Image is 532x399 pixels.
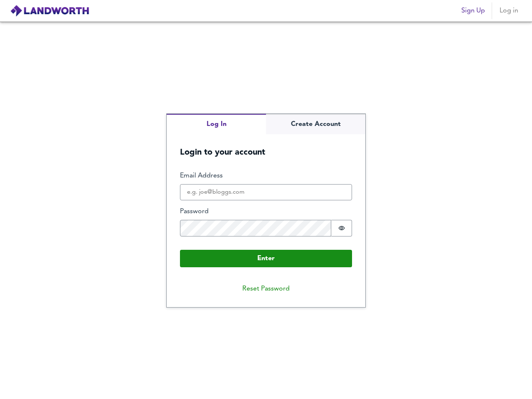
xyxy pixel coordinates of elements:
img: logo [10,5,89,17]
span: Log in [499,5,519,17]
label: Password [180,207,352,217]
input: e.g. joe@bloggs.com [180,184,352,201]
button: Reset Password [236,281,296,297]
button: Show password [331,220,352,236]
h5: Login to your account [167,134,365,158]
button: Create Account [266,114,365,134]
button: Log in [495,2,522,19]
button: Enter [180,250,352,267]
span: Sign Up [461,5,485,17]
button: Log In [167,114,266,134]
button: Sign Up [458,2,488,19]
label: Email Address [180,171,352,181]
